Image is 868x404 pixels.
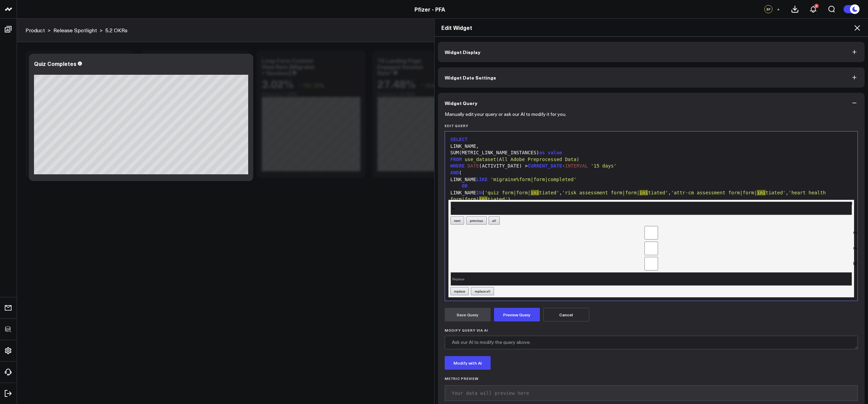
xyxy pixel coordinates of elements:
[450,272,852,286] input: Replace
[445,124,858,128] label: Edit Query
[448,150,854,156] div: SUM(METRIC_LINK_NAME_INSTANCES)
[450,137,468,142] span: SELECT
[441,24,862,31] h2: Edit Widget
[531,190,539,195] span: ini
[565,163,588,169] span: INTERVAL
[467,163,479,169] span: DATE
[448,170,854,176] div: (
[539,150,545,155] span: as
[766,190,786,195] span: tiated'
[445,100,477,106] span: Widget Query
[562,190,640,195] span: 'risk assessment form|form|
[445,328,858,332] label: Modify Query via AI
[448,190,854,203] div: LINK_NAME ( , , , )
[450,216,464,225] button: next
[450,157,462,162] span: FROM
[438,93,865,113] button: Widget Query
[448,163,854,170] div: (ACTIVITY_DATE) > -
[445,376,858,381] h6: Metric Preview
[814,4,819,8] div: 3
[850,200,853,206] button: close
[485,190,531,195] span: 'quiz form|form|
[448,143,854,150] div: LINK_NAME,
[450,245,865,250] label: regexp
[445,356,491,370] button: Modify with AI
[438,67,865,88] button: Widget Date Settings
[548,150,562,155] span: value
[450,242,852,255] input: regexp
[466,216,487,225] button: previous
[462,183,467,189] span: OR
[450,261,867,266] label: by word
[479,196,488,202] span: ini
[648,190,668,195] span: tiated'
[438,42,865,62] button: Widget Display
[448,176,854,183] div: LINK_NAME
[445,111,566,117] p: Manually edit your query or ask our AI to modify it for you.
[450,201,852,215] input: Find
[489,216,500,225] button: all
[471,287,494,295] button: replace all
[491,177,577,182] span: 'migraine%form|form|completed'
[445,308,491,321] button: Save Query
[445,49,480,55] span: Widget Display
[450,226,852,240] input: match case
[671,190,757,195] span: 'attr-cm assessment form|form|
[764,5,772,13] div: SF
[450,287,469,295] button: replace
[539,190,559,195] span: tiated'
[543,308,589,321] button: Cancel
[414,5,445,13] a: Pfizer - PFA
[476,177,488,182] span: LIKE
[488,196,508,202] span: tiated'
[450,257,852,270] input: by word
[494,308,540,321] button: Preview Query
[528,163,562,169] span: CURRENT_DATE
[450,170,459,175] span: AND
[450,163,465,169] span: WHERE
[757,190,765,195] span: ini
[777,7,780,12] span: +
[445,75,496,80] span: Widget Date Settings
[445,385,858,401] pre: Your data will preview here
[465,157,579,162] span: use_dataset(All Adobe Preprocessed Data)
[476,190,482,195] span: IN
[774,5,782,13] button: +
[591,163,617,169] span: '15 days'
[640,190,648,195] span: ini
